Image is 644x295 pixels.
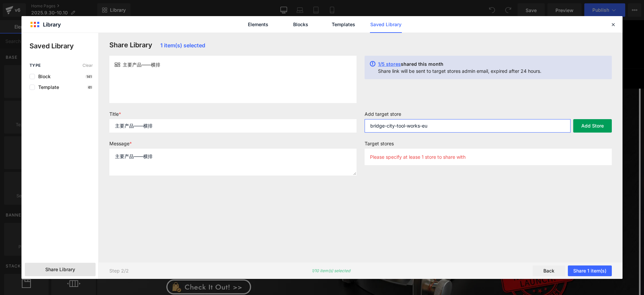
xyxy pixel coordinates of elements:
button: Share 1 item(s) [568,265,612,276]
p: 1/10 item(s) selected [312,268,350,274]
a: Drilling [293,49,322,68]
a: Layout Tools [151,49,191,68]
p: 141 [85,75,93,79]
span: Template [35,85,59,90]
label: Title [109,111,357,119]
p: Saved Library [30,41,98,51]
button: Back [533,265,565,276]
button: Add Store [573,119,612,133]
a: Elements [242,16,274,33]
img: Bridge City Tool Works (CA) [83,7,176,42]
span: Type [30,63,41,68]
a: Account [449,44,480,63]
a: Planes [122,49,149,68]
p: Please specify at lease 1 store to share with [370,154,466,160]
a: Blocks [285,16,317,33]
a: Saved Library [370,16,402,33]
p: 61 [87,85,93,89]
span: 1 item(s) selected [160,42,205,49]
a: Chopstick Masters [193,49,245,68]
label: Message [109,141,357,149]
span: Share Library [45,266,75,273]
span: 1/5 stores [378,61,401,67]
p: Step 2/2 [109,268,129,274]
label: Target stores [365,141,612,149]
a: Jointmaker Pro [76,49,120,68]
p: Share link will be sent to target stores admin email, expired after 24 hours. [378,68,541,74]
h3: Share Library [109,41,357,49]
a: Pencil Precision [246,49,292,68]
span: Clear [83,63,93,68]
a: Templates [327,16,359,33]
span: 主要产品——横排 [123,61,160,68]
span: shared this month [401,61,443,67]
input: Title for your message [109,119,357,133]
a: Legendary Tools [323,49,371,68]
label: Add target store [365,111,612,119]
span: Block [35,74,51,79]
input: e.g. sample.myshopify.com [365,119,571,133]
